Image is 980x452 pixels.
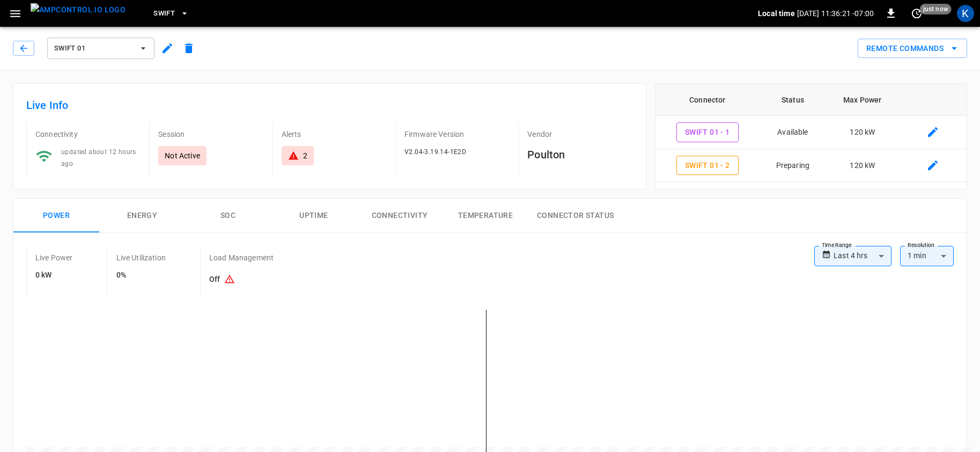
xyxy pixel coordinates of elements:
p: Connectivity [35,129,141,140]
span: Swift [153,8,175,20]
p: Load Management [209,252,274,263]
label: Time Range [822,241,852,250]
button: Swift [149,3,193,24]
h6: 0% [116,269,166,281]
h6: Off [209,269,274,290]
td: 120 kW [826,149,899,183]
p: Firmware Version [404,129,510,140]
button: Temperature [443,199,528,233]
img: ampcontrol.io logo [31,3,126,17]
button: Existing capacity schedules won’t take effect because Load Management is turned off. To activate ... [220,269,239,290]
button: Uptime [271,199,357,233]
button: Connectivity [357,199,443,233]
span: updated about 12 hours ago [61,148,136,167]
h6: Poulton [527,146,632,163]
h6: Live Info [26,97,633,114]
span: Swift 01 [54,42,134,55]
button: SOC [185,199,271,233]
p: Vendor [527,129,632,140]
span: V2.04-3.19.14-1E2D [404,148,466,156]
td: Preparing [760,149,826,183]
div: profile-icon [957,5,974,22]
th: Connector [655,84,760,116]
button: Connector Status [528,199,622,233]
button: Swift 01 - 2 [676,156,739,176]
button: Remote Commands [858,39,967,59]
h6: 0 kW [35,269,73,281]
div: Last 4 hrs [834,246,891,266]
button: Swift 01 [47,38,154,59]
p: Not Active [165,150,200,161]
button: set refresh interval [908,5,925,22]
td: 120 kW [826,116,899,149]
th: Status [760,84,826,116]
p: Live Utilization [116,252,166,263]
td: Available [760,116,826,149]
p: Live Power [35,252,73,263]
th: Max Power [826,84,899,116]
p: Local time [758,8,795,19]
p: Session [158,129,263,140]
p: [DATE] 11:36:21 -07:00 [797,8,874,19]
div: remote commands options [858,39,967,59]
button: Swift 01 - 1 [676,122,739,142]
table: connector table [655,84,967,182]
button: Power [13,199,99,233]
div: 2 [303,150,307,161]
button: Energy [99,199,185,233]
label: Resolution [908,241,934,250]
div: 1 min [900,246,954,266]
span: just now [920,4,952,14]
p: Alerts [282,129,387,140]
